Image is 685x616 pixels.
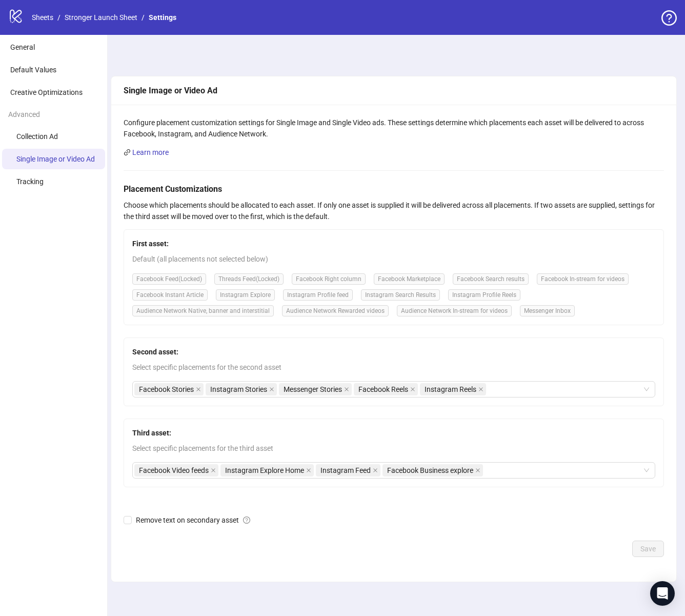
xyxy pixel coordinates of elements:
span: Collection Ad [16,132,58,141]
span: Instagram Explore Home [220,464,314,476]
a: Stronger Launch Sheet [63,12,139,23]
div: Choose which placements should be allocated to each asset. If only one asset is supplied it will ... [124,200,664,222]
strong: Second asset: [132,348,178,356]
span: Instagram Search Results [361,289,440,301]
span: Facebook Video feeds [139,465,209,476]
span: Messenger Stories [284,384,342,395]
span: Facebook Stories [134,383,204,395]
span: link [124,149,131,156]
span: Facebook Search results [453,273,529,285]
span: Audience Network Rewarded videos [282,305,389,316]
span: Tracking [16,177,44,186]
span: Instagram Profile feed [283,289,353,301]
span: close [478,387,483,392]
span: Instagram Reels [425,384,476,395]
span: Facebook Feed (Locked) [132,273,206,285]
span: Facebook Right column [292,273,366,285]
span: Instagram Stories [206,383,277,395]
a: Learn more [132,148,169,156]
li: / [57,12,61,23]
span: Audience Network Native, banner and interstitial [132,305,274,316]
span: Instagram Explore Home [225,465,304,476]
span: Facebook Reels [358,384,408,395]
span: Facebook Reels [354,383,418,395]
span: Audience Network In-stream for videos [397,305,512,316]
span: Messenger Stories [279,383,352,395]
span: question-circle [243,516,250,524]
div: Open Intercom Messenger [650,581,675,606]
div: Single Image or Video Ad [124,84,664,97]
span: close [269,387,274,392]
span: close [373,468,378,473]
h5: Placement Customizations [124,183,664,195]
span: Select specific placements for the second asset [132,362,655,373]
span: close [196,387,201,392]
span: Threads Feed (Locked) [214,273,284,285]
span: Single Image or Video Ad [16,155,95,163]
span: Instagram Stories [210,384,267,395]
span: Default (all placements not selected below) [132,253,655,265]
span: Instagram Profile Reels [448,289,520,301]
span: Instagram Reels [420,383,486,395]
span: question-circle [661,10,677,26]
span: Creative Optimizations [10,88,83,96]
span: General [10,43,35,51]
strong: Third asset: [132,429,171,437]
span: Facebook Business explore [387,465,473,476]
span: close [475,468,480,473]
span: Facebook Instant Article [132,289,208,301]
span: Facebook Stories [139,384,194,395]
span: close [410,387,415,392]
span: Remove text on secondary asset [132,514,254,526]
span: Instagram Feed [316,464,380,476]
span: close [211,468,216,473]
span: close [344,387,349,392]
span: Select specific placements for the third asset [132,443,655,454]
button: Save [632,541,664,557]
span: Facebook Business explore [382,464,483,476]
span: Instagram Explore [216,289,275,301]
span: Default Values [10,66,56,74]
span: Messenger Inbox [520,305,575,316]
span: Facebook Marketplace [374,273,445,285]
a: Sheets [30,12,55,23]
span: Facebook In-stream for videos [537,273,629,285]
a: Settings [147,12,178,23]
strong: First asset: [132,240,169,248]
span: Instagram Feed [320,465,371,476]
li: / [142,12,145,23]
div: Configure placement customization settings for Single Image and Single Video ads. These settings ... [124,117,664,140]
span: close [306,468,311,473]
span: Facebook Video feeds [134,464,218,476]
